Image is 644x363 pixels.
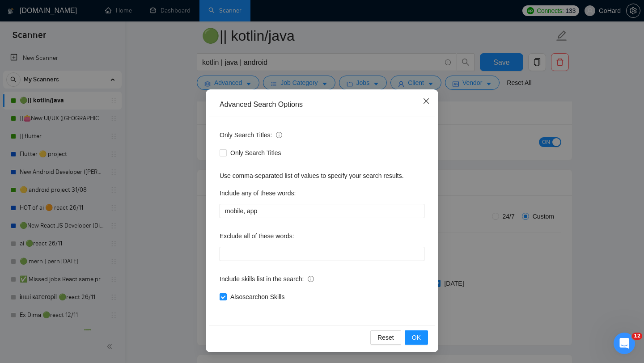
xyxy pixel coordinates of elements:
iframe: Intercom live chat [614,333,635,354]
span: info-circle [308,276,314,282]
button: Close [414,89,438,114]
span: Only Search Titles: [220,130,282,140]
span: OK [412,333,421,342]
div: Advanced Search Options [220,100,424,110]
span: info-circle [276,132,282,138]
label: Include any of these words: [220,186,296,200]
button: OK [405,330,428,345]
button: Reset [370,330,401,345]
span: 12 [632,333,642,340]
label: Exclude all of these words: [220,229,294,243]
span: Also search on Skills [227,292,288,302]
span: Reset [377,333,394,342]
span: Include skills list in the search: [220,274,314,284]
span: close [423,97,430,105]
div: Use comma-separated list of values to specify your search results. [220,171,424,181]
span: Only Search Titles [227,148,285,158]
